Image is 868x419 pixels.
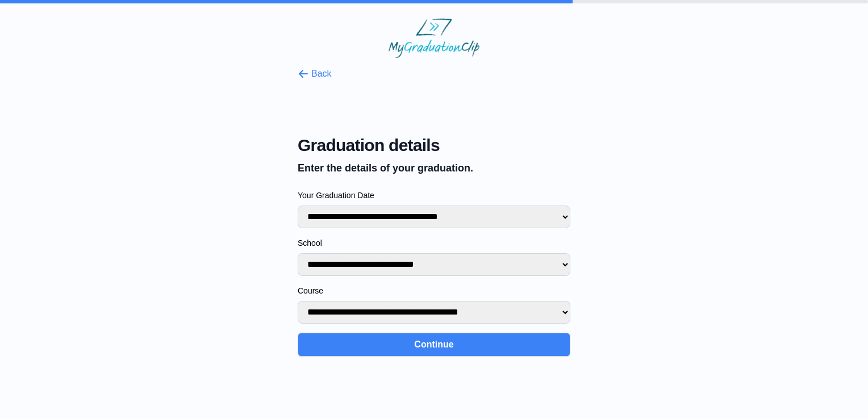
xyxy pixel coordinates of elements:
label: Your Graduation Date [298,190,570,201]
p: Enter the details of your graduation. [298,160,570,176]
label: School [298,237,570,249]
label: Course [298,285,570,296]
span: Graduation details [298,135,570,156]
button: Back [298,67,332,81]
button: Continue [298,333,570,357]
img: MyGraduationClip [389,18,479,58]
